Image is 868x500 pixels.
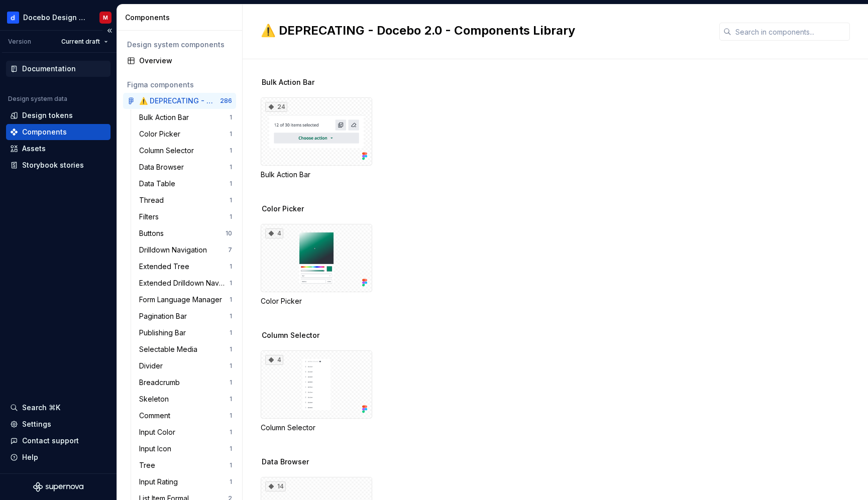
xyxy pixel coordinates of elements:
a: Input Color1 [135,424,236,440]
div: Bulk Action Bar [261,170,372,180]
a: Data Table1 [135,176,236,192]
div: Help [22,452,38,462]
a: Skeleton1 [135,391,236,407]
div: Docebo Design System [23,13,87,23]
img: 61bee0c3-d5fb-461c-8253-2d4ca6d6a773.png [7,12,19,24]
div: Skeleton [139,394,173,404]
a: Storybook stories [6,157,111,173]
div: M [103,14,108,22]
div: 1 [230,478,232,486]
div: Filters [139,212,163,222]
div: 4Column Selector [261,350,372,433]
div: 1 [230,329,232,337]
div: Design system components [127,40,232,50]
div: 1 [230,213,232,221]
a: Input Icon1 [135,441,236,457]
div: Form Language Manager [139,295,226,305]
div: Bulk Action Bar [139,112,193,122]
a: Form Language Manager1 [135,292,236,308]
input: Search in components... [731,23,850,41]
div: 1 [230,130,232,138]
div: 1 [230,312,232,320]
svg: Supernova Logo [33,482,83,492]
div: 1 [230,445,232,453]
div: 1 [230,147,232,155]
h2: ⚠️ DEPRECATING - Docebo 2.0 - Components Library [261,23,707,39]
a: Pagination Bar1 [135,308,236,324]
div: Version [8,38,31,46]
div: Divider [139,361,167,371]
a: Components [6,124,111,140]
a: Drilldown Navigation7 [135,242,236,258]
span: Current draft [61,38,100,46]
div: 7 [228,246,232,254]
a: Selectable Media1 [135,341,236,357]
div: 1 [230,113,232,121]
span: Data Browser [262,457,309,467]
div: Color Picker [139,129,184,139]
a: Bulk Action Bar1 [135,109,236,126]
button: Current draft [57,35,113,49]
div: 1 [230,379,232,387]
a: Documentation [6,61,111,77]
div: 1 [230,263,232,271]
div: Settings [22,419,51,429]
div: Publishing Bar [139,328,190,338]
div: Input Color [139,427,179,437]
div: Breadcrumb [139,378,184,388]
div: 4Color Picker [261,224,372,306]
div: 1 [230,180,232,188]
div: Thread [139,195,168,205]
a: Overview [123,53,236,69]
div: Selectable Media [139,344,201,354]
button: Collapse sidebar [102,24,117,38]
a: Divider1 [135,358,236,374]
div: Search ⌘K [22,403,60,413]
a: Design tokens [6,107,111,123]
a: Extended Drilldown Navigation1 [135,275,236,291]
div: 1 [230,163,232,171]
a: Thread1 [135,192,236,208]
a: Data Browser1 [135,159,236,175]
div: Documentation [22,64,76,74]
a: Buttons10 [135,225,236,241]
div: Comment [139,411,174,421]
a: Settings [6,416,111,432]
a: Tree1 [135,457,236,473]
span: Column Selector [262,330,319,340]
div: Design system data [8,95,67,103]
div: Tree [139,460,159,470]
a: Extended Tree1 [135,259,236,275]
div: Input Icon [139,444,175,454]
a: Filters1 [135,209,236,225]
a: ⚠️ DEPRECATING - Docebo 2.0 - Components Library286 [123,93,236,109]
div: Drilldown Navigation [139,245,211,255]
div: Data Browser [139,162,188,172]
button: Contact support [6,433,111,449]
div: Design tokens [22,110,73,120]
div: Pagination Bar [139,311,191,321]
div: Overview [139,56,232,66]
a: Color Picker1 [135,126,236,142]
div: 10 [226,229,232,237]
div: Assets [22,144,46,154]
a: Publishing Bar1 [135,325,236,341]
button: Search ⌘K [6,400,111,416]
span: Color Picker [262,204,304,214]
a: Input Rating1 [135,474,236,490]
div: 1 [230,461,232,469]
button: Help [6,449,111,465]
div: Contact support [22,436,79,446]
div: 24Bulk Action Bar [261,97,372,180]
button: Docebo Design SystemM [2,7,115,28]
div: Components [22,127,67,137]
a: Assets [6,141,111,157]
div: 1 [230,428,232,436]
div: ⚠️ DEPRECATING - Docebo 2.0 - Components Library [139,96,214,106]
div: 1 [230,196,232,204]
div: 1 [230,296,232,304]
div: Column Selector [261,423,372,433]
div: Color Picker [261,296,372,306]
a: Breadcrumb1 [135,374,236,391]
